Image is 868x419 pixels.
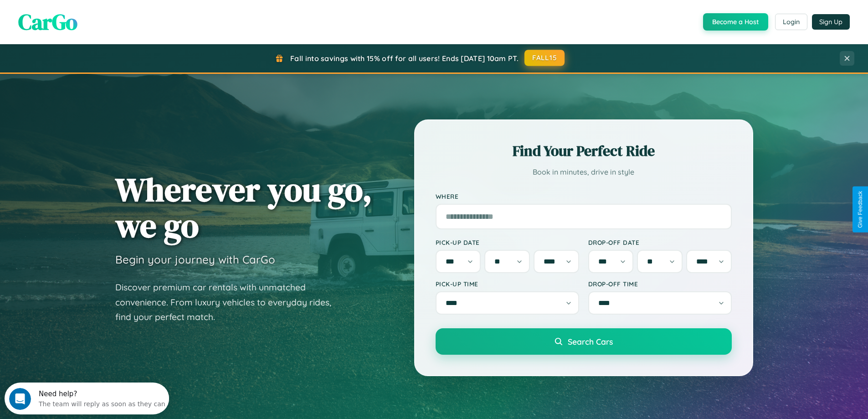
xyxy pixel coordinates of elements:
[588,280,732,288] label: Drop-off Time
[436,166,732,179] p: Book in minutes, drive in style
[115,280,343,325] p: Discover premium car rentals with unmatched convenience. From luxury vehicles to everyday rides, ...
[5,383,169,414] iframe: Intercom live chat discovery launcher
[568,336,613,347] span: Search Cars
[115,171,372,243] h1: Wherever you go, we go
[588,238,732,246] label: Drop-off Date
[703,13,768,31] button: Become a Host
[9,388,31,410] iframe: Intercom live chat
[436,192,732,200] label: Where
[812,14,850,30] button: Sign Up
[18,7,77,37] span: CarGo
[290,54,519,63] span: Fall into savings with 15% off for all users! Ends [DATE] 10am PT.
[436,141,732,161] h2: Find Your Perfect Ride
[4,4,169,29] div: Open Intercom Messenger
[524,50,565,66] button: FALL15
[436,280,579,288] label: Pick-up Time
[34,15,161,25] div: The team will reply as soon as they can
[436,328,732,355] button: Search Cars
[775,14,807,30] button: Login
[436,238,579,246] label: Pick-up Date
[857,191,863,228] div: Give Feedback
[34,8,161,15] div: Need help?
[115,253,275,266] h3: Begin your journey with CarGo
